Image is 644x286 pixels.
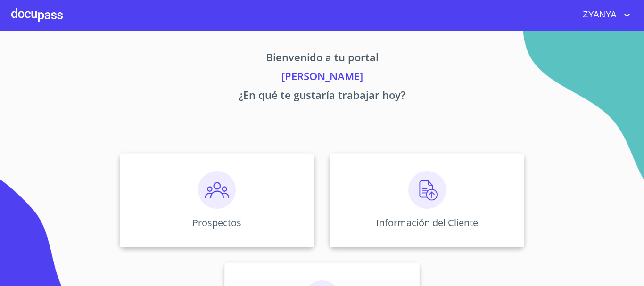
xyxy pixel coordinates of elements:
p: Prospectos [192,216,241,229]
p: Bienvenido a tu portal [32,49,612,68]
p: Información del Cliente [376,216,478,229]
button: account of current user [576,8,633,23]
img: prospectos.png [198,171,236,209]
p: [PERSON_NAME] [32,68,612,87]
span: ZYANYA [576,8,621,23]
img: carga.png [408,171,446,209]
p: ¿En qué te gustaría trabajar hoy? [32,87,612,106]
